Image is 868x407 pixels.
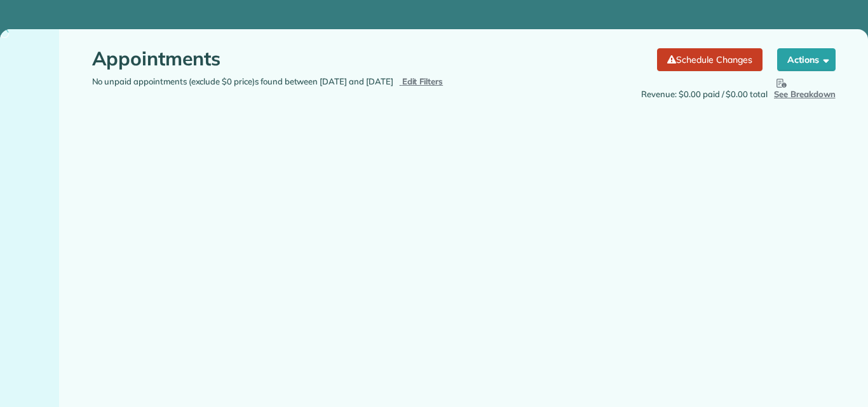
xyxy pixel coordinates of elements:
a: Edit Filters [400,76,444,86]
button: Actions [777,48,836,71]
button: See Breakdown [774,76,836,101]
div: No unpaid appointments (exclude $0 price)s found between [DATE] and [DATE] [83,76,464,88]
span: Edit Filters [402,76,444,86]
span: Revenue: $0.00 paid / $0.00 total [641,88,768,101]
span: See Breakdown [774,76,836,99]
a: Schedule Changes [657,48,762,71]
h1: Appointments [92,48,648,69]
